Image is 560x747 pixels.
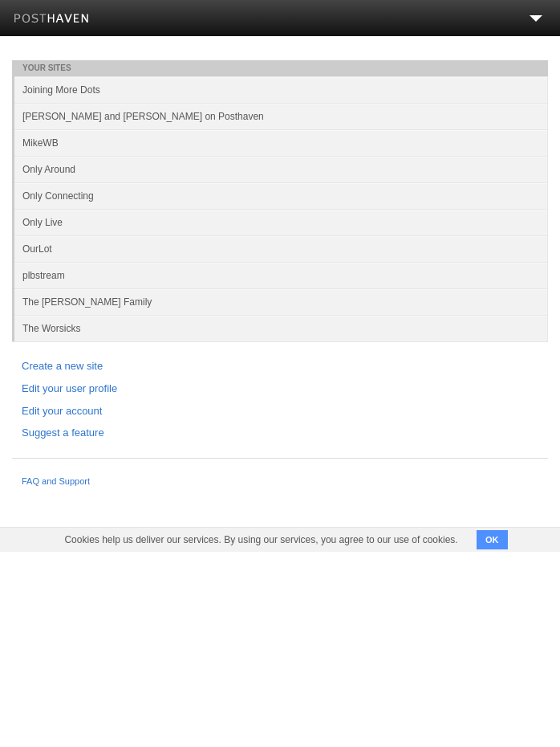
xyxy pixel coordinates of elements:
[14,262,548,288] a: plbstream
[14,103,548,129] a: [PERSON_NAME] and [PERSON_NAME] on Posthaven
[14,129,548,156] a: MikeWB
[22,381,538,398] a: Edit your user profile
[22,425,538,442] a: Suggest a feature
[14,76,548,103] a: Joining More Dots
[14,315,548,341] a: The Worsicks
[22,475,538,489] a: FAQ and Support
[22,358,538,375] a: Create a new site
[14,209,548,235] a: Only Live
[22,403,538,420] a: Edit your account
[48,528,473,552] span: Cookies help us deliver our services. By using our services, you agree to our use of cookies.
[477,530,508,549] button: OK
[14,235,548,262] a: OurLot
[14,14,90,26] img: Posthaven-bar
[14,288,548,315] a: The [PERSON_NAME] Family
[12,60,548,76] li: Your Sites
[14,182,548,209] a: Only Connecting
[14,156,548,182] a: Only Around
